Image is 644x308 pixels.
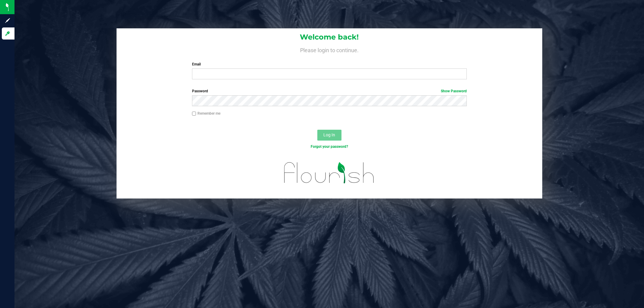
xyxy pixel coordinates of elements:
[276,156,383,190] img: flourish_logo.svg
[192,62,467,67] label: Email
[311,144,348,149] a: Forgot your password?
[192,111,220,116] label: Remember me
[117,33,542,41] h1: Welcome back!
[317,130,341,141] button: Log In
[192,89,208,93] span: Password
[5,30,11,37] inline-svg: Log in
[323,132,335,137] span: Log In
[5,17,11,24] inline-svg: Sign up
[117,46,542,53] h4: Please login to continue.
[441,89,467,93] a: Show Password
[192,112,196,116] input: Remember me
